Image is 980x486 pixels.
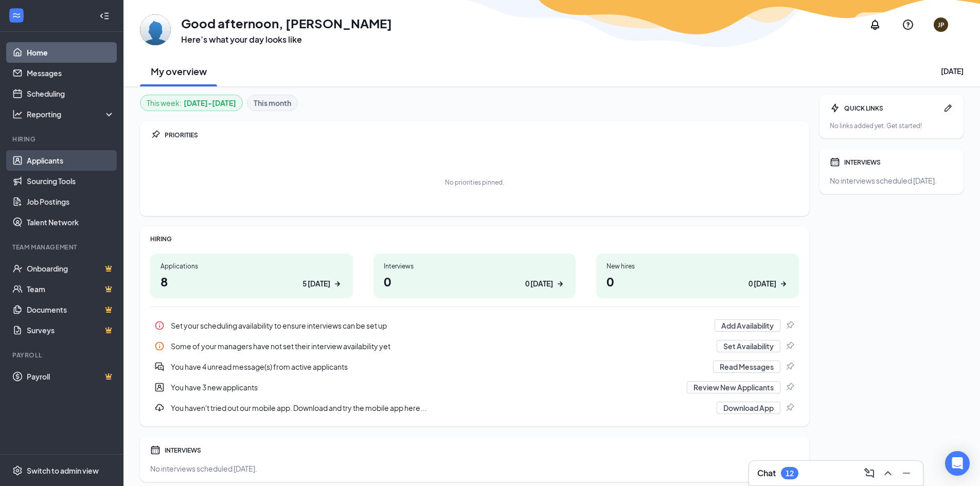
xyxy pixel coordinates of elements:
a: Messages [27,63,115,83]
h3: Chat [757,467,776,479]
h1: Good afternoon, [PERSON_NAME] [181,14,392,32]
svg: Calendar [830,157,840,167]
a: OnboardingCrown [27,258,115,279]
div: INTERVIEWS [165,446,799,455]
div: 0 [DATE] [525,278,553,289]
div: Applications [161,262,343,271]
div: Interviews [384,262,566,271]
svg: Notifications [869,19,881,31]
div: Some of your managers have not set their interview availability yet [150,336,799,356]
div: Payroll [12,351,113,359]
svg: Download [154,403,165,413]
svg: WorkstreamLogo [11,10,22,21]
a: Job Postings [27,191,115,212]
button: Download App [717,402,780,414]
a: Talent Network [27,212,115,232]
a: DoubleChatActiveYou have 4 unread message(s) from active applicantsRead MessagesPin [150,356,799,377]
div: 12 [786,469,794,478]
h3: Here’s what your day looks like [181,34,392,45]
div: 0 [DATE] [749,278,776,289]
div: No interviews scheduled [DATE]. [830,175,953,186]
svg: Calendar [150,445,161,455]
svg: ArrowRight [332,279,343,289]
div: This week : [147,97,236,109]
a: Scheduling [27,83,115,104]
a: DownloadYou haven't tried out our mobile app. Download and try the mobile app here...Download AppPin [150,398,799,418]
button: Add Availability [715,319,780,332]
a: DocumentsCrown [27,299,115,320]
div: Set your scheduling availability to ensure interviews can be set up [171,320,708,331]
div: Reporting [27,109,115,119]
div: PRIORITIES [165,131,799,139]
a: New hires00 [DATE]ArrowRight [596,254,799,298]
h1: 8 [161,273,343,290]
svg: UserEntity [154,382,165,392]
div: You have 4 unread message(s) from active applicants [150,356,799,377]
div: JP [938,21,945,29]
div: No priorities pinned. [445,178,504,187]
div: HIRING [150,235,799,243]
b: [DATE] - [DATE] [184,97,236,109]
svg: Pin [150,130,161,140]
a: TeamCrown [27,279,115,299]
h1: 0 [607,273,789,290]
svg: Bolt [830,103,840,113]
a: InfoSome of your managers have not set their interview availability yetSet AvailabilityPin [150,336,799,356]
button: ChevronUp [880,465,896,481]
div: Hiring [12,135,113,143]
h1: 0 [384,273,566,290]
a: Interviews00 [DATE]ArrowRight [373,254,576,298]
svg: Pen [943,103,953,113]
b: This month [254,97,291,109]
a: Home [27,42,115,63]
div: You have 3 new applicants [171,382,681,392]
a: UserEntityYou have 3 new applicantsReview New ApplicantsPin [150,377,799,398]
svg: Collapse [99,11,110,21]
div: No interviews scheduled [DATE]. [150,463,799,474]
h2: My overview [151,65,207,78]
img: Jill Patten [140,14,171,45]
svg: Pin [785,341,795,351]
svg: ArrowRight [555,279,565,289]
svg: QuestionInfo [902,19,914,31]
div: QUICK LINKS [844,104,939,113]
svg: ChevronUp [882,467,894,479]
a: Applications85 [DATE]ArrowRight [150,254,353,298]
div: You have 3 new applicants [150,377,799,398]
svg: DoubleChatActive [154,362,165,372]
svg: Pin [785,382,795,392]
svg: Info [154,320,165,331]
a: SurveysCrown [27,320,115,340]
svg: Settings [12,465,23,476]
button: Review New Applicants [687,381,780,393]
svg: Pin [785,320,795,331]
button: ComposeMessage [861,465,878,481]
button: Minimize [898,465,915,481]
a: PayrollCrown [27,366,115,387]
div: New hires [607,262,789,271]
div: [DATE] [941,66,964,76]
div: Some of your managers have not set their interview availability yet [171,341,710,351]
svg: ComposeMessage [863,467,876,479]
div: Set your scheduling availability to ensure interviews can be set up [150,315,799,336]
a: InfoSet your scheduling availability to ensure interviews can be set upAdd AvailabilityPin [150,315,799,336]
div: No links added yet. Get started! [830,121,953,130]
div: Open Intercom Messenger [945,451,970,476]
button: Set Availability [717,340,780,352]
div: You haven't tried out our mobile app. Download and try the mobile app here... [150,398,799,418]
svg: Minimize [900,467,913,479]
svg: ArrowRight [778,279,789,289]
a: Applicants [27,150,115,171]
svg: Analysis [12,109,23,119]
svg: Pin [785,403,795,413]
div: Switch to admin view [27,465,99,476]
svg: Pin [785,362,795,372]
div: Team Management [12,243,113,251]
div: You haven't tried out our mobile app. Download and try the mobile app here... [171,403,710,413]
div: You have 4 unread message(s) from active applicants [171,362,707,372]
div: 5 [DATE] [302,278,330,289]
a: Sourcing Tools [27,171,115,191]
div: INTERVIEWS [844,158,953,167]
button: Read Messages [713,361,780,373]
svg: Info [154,341,165,351]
